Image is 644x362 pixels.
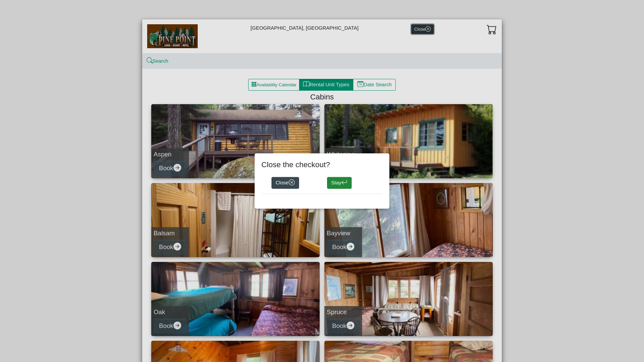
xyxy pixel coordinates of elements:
[261,160,383,169] h4: Close the checkout?
[289,179,295,186] svg: x circle
[341,179,348,186] svg: arrow return left
[271,177,299,189] button: Closex circle
[327,177,352,189] button: Stayarrow return left
[142,19,502,53] div: [GEOGRAPHIC_DATA], [GEOGRAPHIC_DATA]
